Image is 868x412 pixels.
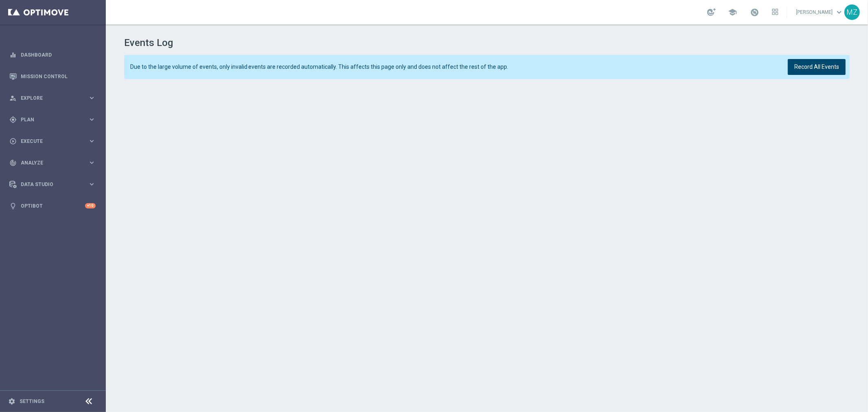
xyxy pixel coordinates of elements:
[9,203,96,209] button: lightbulb Optibot +10
[21,44,96,66] a: Dashboard
[88,137,96,145] i: keyboard_arrow_right
[9,116,88,123] div: Plan
[9,51,17,59] i: equalizer
[20,399,44,404] a: Settings
[9,116,96,123] button: gps_fixed Plan keyboard_arrow_right
[9,73,96,80] button: Mission Control
[9,138,96,145] button: play_circle_outline Execute keyboard_arrow_right
[9,160,96,166] button: track_changes Analyze keyboard_arrow_right
[8,398,15,405] i: settings
[844,4,860,20] div: MZ
[9,94,88,102] div: Explore
[9,94,17,102] i: person_search
[130,64,778,70] span: Due to the large volume of events, only invalid events are recorded automatically. This affects t...
[9,159,88,167] div: Analyze
[9,66,96,87] div: Mission Control
[9,195,96,217] div: Optibot
[9,159,17,167] i: track_changes
[835,8,844,17] span: keyboard_arrow_down
[795,6,844,18] a: [PERSON_NAME]keyboard_arrow_down
[21,139,88,144] span: Execute
[9,138,88,145] div: Execute
[9,52,96,58] button: equalizer Dashboard
[9,138,17,145] i: play_circle_outline
[21,195,85,217] a: Optibot
[9,202,17,210] i: lightbulb
[21,66,96,87] a: Mission Control
[9,44,96,66] div: Dashboard
[9,116,17,123] i: gps_fixed
[9,95,96,101] button: person_search Explore keyboard_arrow_right
[21,96,88,101] span: Explore
[21,160,88,165] span: Analyze
[88,94,96,102] i: keyboard_arrow_right
[21,182,88,187] span: Data Studio
[9,181,96,188] button: Data Studio keyboard_arrow_right
[124,37,850,49] h1: Events Log
[788,59,846,75] button: Record All Events
[88,159,96,167] i: keyboard_arrow_right
[88,116,96,123] i: keyboard_arrow_right
[88,180,96,188] i: keyboard_arrow_right
[9,181,88,188] div: Data Studio
[728,8,737,17] span: school
[21,117,88,122] span: Plan
[85,203,96,208] div: +10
